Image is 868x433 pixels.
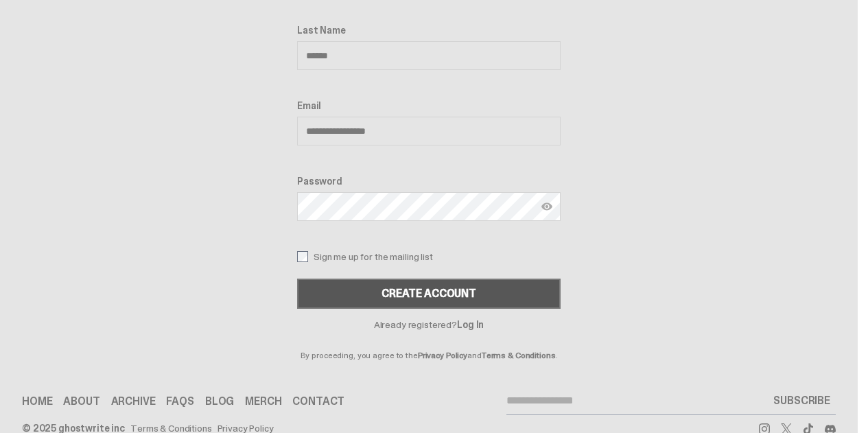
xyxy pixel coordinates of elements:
a: Terms & Conditions [482,350,556,361]
label: Email [297,100,561,111]
p: By proceeding, you agree to the and . [297,329,561,360]
a: Home [22,396,52,407]
a: Merch [245,396,281,407]
a: About [63,396,99,407]
input: Sign me up for the mailing list [297,251,308,262]
button: CREATE ACCOUNT [297,279,561,309]
a: Terms & Conditions [130,423,211,433]
a: FAQs [166,396,193,407]
label: Password [297,176,561,187]
div: © 2025 ghostwrite inc [22,423,125,433]
a: Privacy Policy [418,350,467,361]
button: SUBSCRIBE [768,387,836,414]
a: Blog [205,396,234,407]
a: Archive [111,396,156,407]
a: Contact [292,396,344,407]
label: Last Name [297,25,561,36]
a: Privacy Policy [218,423,274,433]
p: Already registered? [297,320,561,329]
label: Sign me up for the mailing list [297,251,561,262]
a: Log In [457,318,484,331]
img: Show password [541,201,552,212]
